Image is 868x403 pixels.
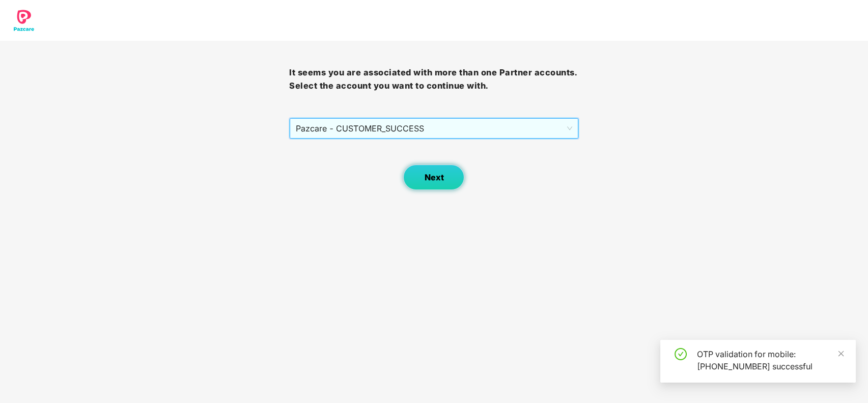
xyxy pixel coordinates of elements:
[697,348,844,372] div: OTP validation for mobile: [PHONE_NUMBER] successful
[837,350,845,357] span: close
[296,119,572,138] span: Pazcare - CUSTOMER_SUCCESS
[289,66,578,92] h3: It seems you are associated with more than one Partner accounts. Select the account you want to c...
[675,348,687,360] span: check-circle
[403,165,464,190] button: Next
[424,173,443,182] span: Next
